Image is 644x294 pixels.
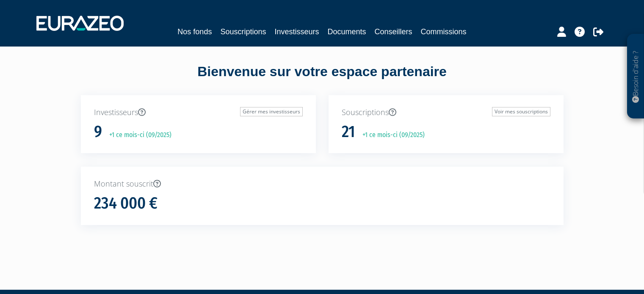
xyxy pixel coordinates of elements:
[357,130,425,140] p: +1 ce mois-ci (09/2025)
[274,26,319,38] a: Investisseurs
[75,62,570,95] div: Bienvenue sur votre espace partenaire
[375,26,412,38] a: Conseillers
[342,107,550,118] p: Souscriptions
[36,16,124,31] img: 1732889491-logotype_eurazeo_blanc_rvb.png
[421,26,467,38] a: Commissions
[220,26,266,38] a: Souscriptions
[94,195,158,212] h1: 234 000 €
[94,179,550,190] p: Montant souscrit
[631,38,641,115] p: Besoin d'aide ?
[342,123,355,141] h1: 21
[94,107,303,118] p: Investisseurs
[103,130,171,140] p: +1 ce mois-ci (09/2025)
[240,107,303,116] a: Gérer mes investisseurs
[177,26,212,38] a: Nos fonds
[94,123,102,141] h1: 9
[328,26,366,38] a: Documents
[492,107,550,116] a: Voir mes souscriptions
